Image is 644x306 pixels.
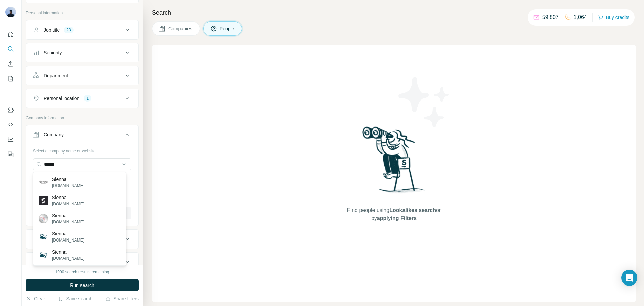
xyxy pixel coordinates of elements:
button: Feedback [5,148,16,160]
div: Personal location [44,95,79,102]
button: Dashboard [5,133,16,145]
button: Quick start [5,28,16,40]
p: 1,064 [574,13,587,21]
p: Sienna [52,212,84,219]
div: Select a company name or website [33,145,131,154]
span: Companies [168,25,193,32]
img: Sienna [39,232,48,242]
div: 23 [64,27,73,33]
img: Sienna [39,178,48,187]
button: Personal location1 [26,90,138,106]
span: applying Filters [377,215,417,221]
button: Job title23 [26,22,138,38]
p: Personal information [26,10,139,16]
img: Avatar [5,7,16,17]
p: [DOMAIN_NAME] [52,219,84,225]
button: Industry [26,231,138,247]
span: Lookalikes search [389,207,436,213]
div: Company [44,131,64,138]
div: Department [44,72,68,79]
p: Company information [26,115,139,121]
div: 1990 search results remaining [55,269,109,275]
span: Find people using or by [340,206,447,222]
p: Sienna [52,249,84,255]
button: My lists [5,73,16,85]
button: Share filters [105,295,139,302]
p: [DOMAIN_NAME] [52,183,84,189]
p: 59,807 [542,13,559,21]
p: Sienna [52,230,84,237]
p: Sienna [52,194,84,201]
h4: Search [152,8,636,17]
div: Seniority [44,49,62,56]
div: Job title [44,27,60,33]
button: Use Surfe API [5,119,16,131]
button: Clear [26,295,45,302]
button: Search [5,43,16,55]
button: Enrich CSV [5,58,16,70]
span: People [220,25,235,32]
div: Open Intercom Messenger [621,270,637,286]
button: Company [26,127,138,145]
span: Run search [70,282,94,289]
div: 1 [84,95,91,101]
p: [DOMAIN_NAME] [52,201,84,207]
p: [DOMAIN_NAME] [52,255,84,261]
button: Seniority [26,45,138,61]
button: Department [26,68,138,84]
p: Sienna [52,176,84,183]
button: Use Surfe on LinkedIn [5,104,16,116]
button: Save search [58,295,92,302]
button: HQ location [26,254,138,270]
img: Sienna [39,196,48,205]
img: Sienna [39,214,48,223]
img: Surfe Illustration - Woman searching with binoculars [359,125,429,200]
img: Surfe Illustration - Stars [394,72,454,132]
button: Buy credits [598,13,629,22]
p: [DOMAIN_NAME] [52,237,84,243]
button: Run search [26,279,139,291]
img: Sienna [39,250,48,260]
